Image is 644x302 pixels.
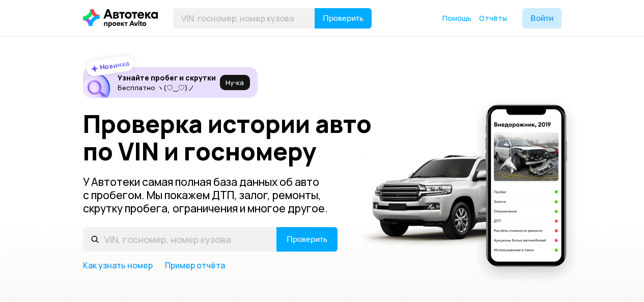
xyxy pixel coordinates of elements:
[287,235,327,243] span: Проверить
[442,13,471,23] span: Помощь
[99,59,130,72] strong: Новинка
[118,73,216,83] h6: Узнайте пробег и скрутки
[276,227,338,252] button: Проверить
[315,8,372,29] button: Проверить
[479,13,507,23] a: Отчёты
[323,14,363,22] span: Проверить
[479,13,507,23] span: Отчёты
[226,78,244,87] span: Ну‑ка
[83,260,153,271] a: Как узнать номер
[118,84,216,92] p: Бесплатно ヽ(♡‿♡)ノ
[522,8,562,29] button: Войти
[165,260,225,271] a: Пример отчёта
[530,14,553,22] span: Войти
[442,13,471,23] a: Помощь
[83,110,387,165] h1: Проверка истории авто по VIN и госномеру
[173,8,315,29] input: VIN, госномер, номер кузова
[83,175,339,215] p: У Автотеки самая полная база данных об авто с пробегом. Мы покажем ДТП, залог, ремонты, скрутку п...
[83,227,277,252] input: VIN, госномер, номер кузова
